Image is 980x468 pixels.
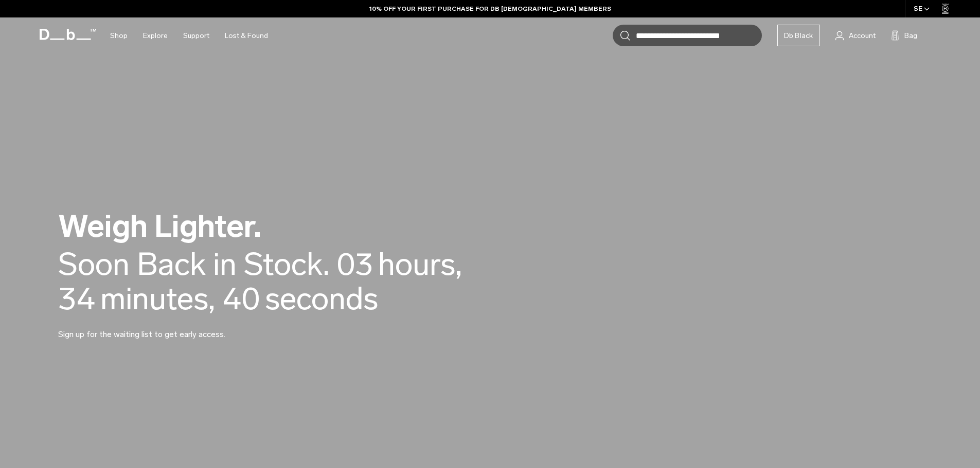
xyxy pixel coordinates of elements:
span: minutes [100,282,215,316]
a: Db Black [777,25,820,46]
span: 03 [337,247,373,282]
a: Lost & Found [225,17,268,54]
a: Explore [143,17,168,54]
a: Account [835,29,876,42]
h2: Weigh Lighter. [58,211,521,242]
span: 34 [58,282,95,316]
span: , [208,280,215,317]
a: 10% OFF YOUR FIRST PURCHASE FOR DB [DEMOGRAPHIC_DATA] MEMBERS [369,4,611,13]
a: Support [183,17,209,54]
div: Soon Back in Stock. [58,247,329,282]
p: Sign up for the waiting list to get early access. [58,316,305,341]
span: 40 [223,282,260,316]
span: Bag [904,30,917,41]
nav: Main Navigation [102,17,276,54]
span: Account [849,30,876,41]
a: Shop [110,17,128,54]
button: Bag [891,29,917,42]
span: seconds [265,282,378,316]
span: hours, [378,247,462,282]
